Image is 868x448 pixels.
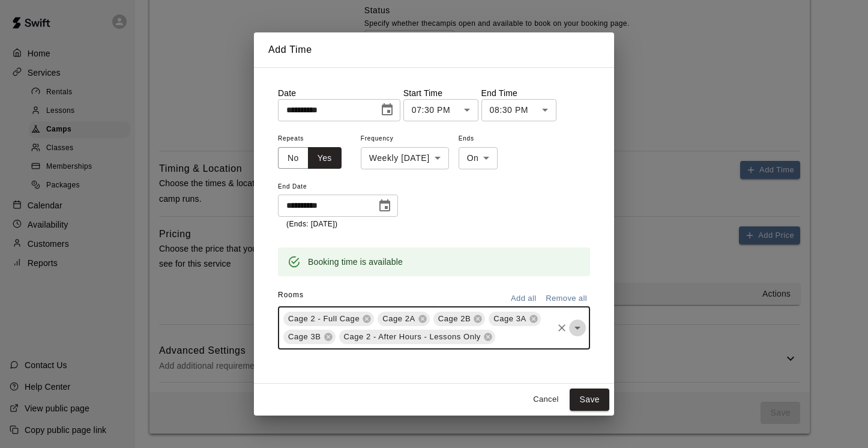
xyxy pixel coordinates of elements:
button: Choose date, selected date is Dec 18, 2025 [373,194,397,218]
div: 07:30 PM [403,99,478,121]
button: Add all [504,289,543,308]
div: Cage 2 - After Hours - Lessons Only [339,330,495,344]
span: Frequency [361,131,449,147]
div: On [459,147,498,169]
div: Cage 3B [283,330,336,344]
div: Cage 2B [433,312,486,326]
span: Cage 3A [489,313,531,325]
div: outlined button group [278,147,342,169]
div: Booking time is available [308,251,403,273]
span: Ends [459,131,498,147]
button: No [278,147,309,169]
span: Cage 3B [283,331,326,343]
button: Open [569,319,586,336]
div: Cage 2A [378,312,430,326]
button: Yes [308,147,342,169]
div: Weekly [DATE] [361,147,449,169]
span: End Date [278,179,398,195]
button: Save [570,389,609,411]
span: Cage 2A [378,313,420,325]
p: (Ends: [DATE]) [286,219,390,231]
button: Remove all [543,289,590,308]
span: Rooms [278,291,304,299]
button: Cancel [526,390,565,409]
span: Cage 2 - After Hours - Lessons Only [339,331,486,343]
p: Start Time [403,87,478,99]
p: Date [278,87,400,99]
span: Cage 2B [433,313,476,325]
div: 08:30 PM [481,99,556,121]
span: Cage 2 - Full Cage [283,313,364,325]
h2: Add Time [254,32,614,67]
div: Cage 3A [489,312,541,326]
button: Choose date, selected date is Nov 11, 2025 [375,98,399,122]
button: Clear [553,319,570,336]
div: Cage 2 - Full Cage [283,312,374,326]
p: End Time [481,87,556,99]
span: Repeats [278,131,351,147]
